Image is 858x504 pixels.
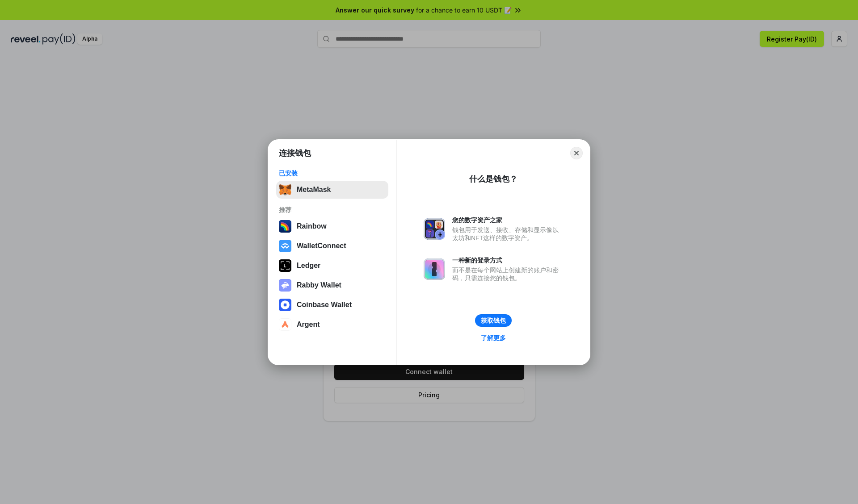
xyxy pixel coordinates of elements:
[279,279,291,292] img: svg+xml,%3Csvg%20xmlns%3D%22http%3A%2F%2Fwww.w3.org%2F2000%2Fsvg%22%20fill%3D%22none%22%20viewBox...
[481,317,506,325] div: 获取钱包
[276,181,388,199] button: MetaMask
[276,237,388,255] button: WalletConnect
[279,318,291,331] img: svg+xml,%3Csvg%20width%3D%2228%22%20height%3D%2228%22%20viewBox%3D%220%200%2028%2028%22%20fill%3D...
[570,147,583,159] button: Close
[279,169,386,177] div: 已安装
[279,220,291,233] img: svg+xml,%3Csvg%20width%3D%22120%22%20height%3D%22120%22%20viewBox%3D%220%200%20120%20120%22%20fil...
[276,217,388,235] button: Rainbow
[279,183,291,196] img: svg+xml,%3Csvg%20fill%3D%22none%22%20height%3D%2233%22%20viewBox%3D%220%200%2035%2033%22%20width%...
[424,258,445,280] img: svg+xml,%3Csvg%20xmlns%3D%22http%3A%2F%2Fwww.w3.org%2F2000%2Fsvg%22%20fill%3D%22none%22%20viewBox...
[481,334,506,342] div: 了解更多
[297,186,331,194] div: MetaMask
[297,242,346,250] div: WalletConnect
[279,148,311,158] h1: 连接钱包
[276,316,388,333] button: Argent
[452,216,563,224] div: 您的数字资产之家
[279,206,386,214] div: 推荐
[297,321,320,329] div: Argent
[297,281,341,289] div: Rabby Wallet
[276,296,388,314] button: Coinbase Wallet
[452,226,563,242] div: 钱包用于发送、接收、存储和显示像以太坊和NFT这样的数字资产。
[279,259,291,272] img: svg+xml,%3Csvg%20xmlns%3D%22http%3A%2F%2Fwww.w3.org%2F2000%2Fsvg%22%20width%3D%2228%22%20height%3...
[475,332,511,344] a: 了解更多
[424,218,445,240] img: svg+xml,%3Csvg%20xmlns%3D%22http%3A%2F%2Fwww.w3.org%2F2000%2Fsvg%22%20fill%3D%22none%22%20viewBox...
[276,257,388,275] button: Ledger
[469,174,517,184] div: 什么是钱包？
[452,256,563,264] div: 一种新的登录方式
[279,240,291,252] img: svg+xml,%3Csvg%20width%3D%2228%22%20height%3D%2228%22%20viewBox%3D%220%200%2028%2028%22%20fill%3D...
[297,222,327,230] div: Rainbow
[452,266,563,282] div: 而不是在每个网站上创建新的账户和密码，只需连接您的钱包。
[276,276,388,294] button: Rabby Wallet
[297,262,320,270] div: Ledger
[297,301,352,309] div: Coinbase Wallet
[279,299,291,311] img: svg+xml,%3Csvg%20width%3D%2228%22%20height%3D%2228%22%20viewBox%3D%220%200%2028%2028%22%20fill%3D...
[475,314,512,327] button: 获取钱包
